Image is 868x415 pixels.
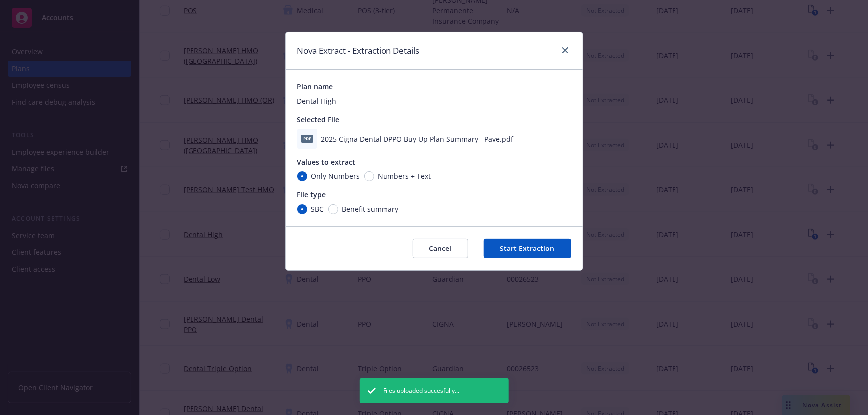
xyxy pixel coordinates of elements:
button: Cancel [413,239,468,258]
span: Numbers + Text [378,171,431,181]
h1: Nova Extract - Extraction Details [297,44,420,57]
div: Dental High [297,96,571,106]
input: SBC [297,204,307,214]
div: Selected File [297,114,571,125]
input: Numbers + Text [364,171,374,181]
span: Only Numbers [311,171,360,181]
span: Values to extract [297,157,356,166]
input: Only Numbers [297,171,307,181]
span: Benefit summary [342,204,399,214]
span: File type [297,190,326,199]
span: Files uploaded succesfully... [384,386,460,395]
a: close [559,44,571,56]
div: Plan name [297,82,571,92]
span: SBC [311,204,324,214]
input: Benefit summary [328,204,338,214]
span: 2025 Cigna Dental DPPO Buy Up Plan Summary - Pave.pdf [321,134,514,144]
button: Start Extraction [484,239,571,258]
